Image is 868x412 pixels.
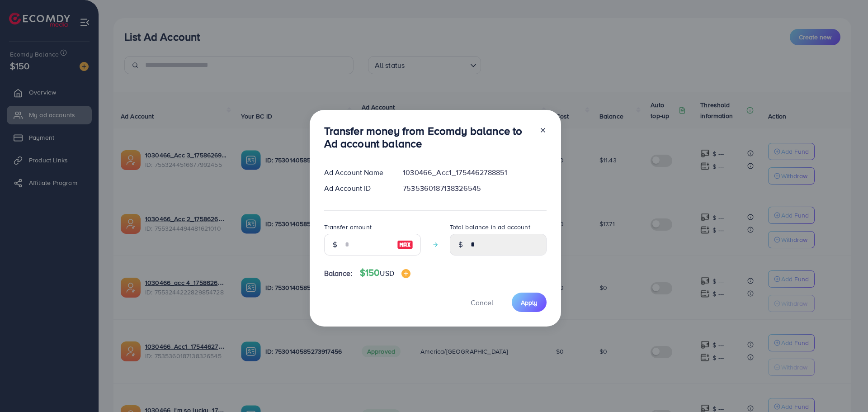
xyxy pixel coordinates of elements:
[324,268,353,279] span: Balance:
[471,298,493,308] span: Cancel
[317,167,396,178] div: Ad Account Name
[521,298,538,307] span: Apply
[324,124,532,151] h3: Transfer money from Ecomdy balance to Ad account balance
[401,269,410,278] img: image
[360,267,410,279] h4: $150
[459,293,505,312] button: Cancel
[397,239,413,250] img: image
[317,183,396,194] div: Ad Account ID
[830,371,861,405] iframe: Chat
[380,268,394,278] span: USD
[396,183,553,194] div: 7535360187138326545
[450,223,530,232] label: Total balance in ad account
[396,167,553,178] div: 1030466_Acc1_1754462788851
[512,293,547,312] button: Apply
[324,223,372,232] label: Transfer amount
